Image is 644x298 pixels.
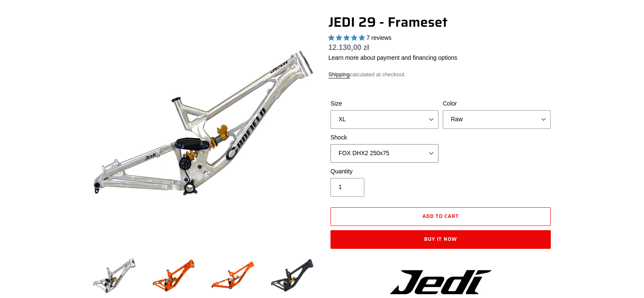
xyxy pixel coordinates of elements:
[328,54,457,61] a: Learn more about payment and financing options
[328,70,553,79] div: calculated at checkout.
[328,71,350,78] a: Shipping
[330,207,551,226] button: Add to cart
[330,230,551,249] button: Buy it now
[366,34,391,41] span: 7 reviews
[328,14,553,30] h1: JEDI 29 - Frameset
[330,133,439,142] label: Shock
[328,34,366,41] span: 5.00 stars
[422,212,459,220] span: Add to cart
[330,99,439,108] label: Size
[328,43,369,52] span: 12.130,00 zł
[330,167,439,176] label: Quantity
[443,99,551,108] label: Color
